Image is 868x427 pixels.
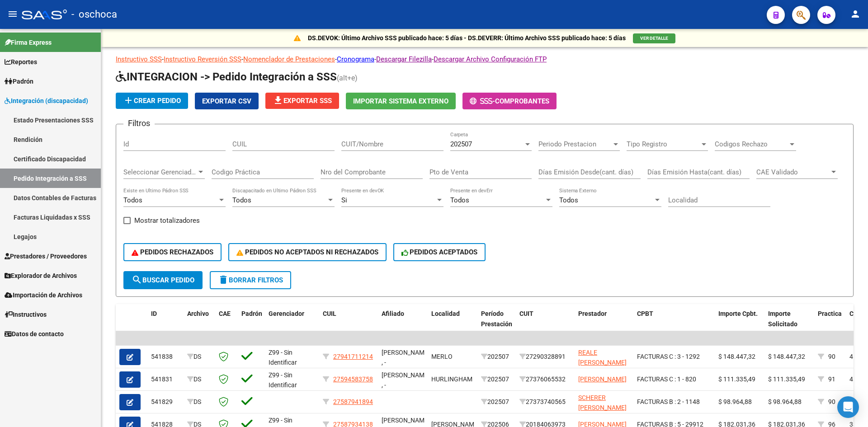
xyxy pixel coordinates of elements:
span: Período Prestación [481,310,512,328]
span: Mostrar totalizadores [134,215,200,226]
div: 27376065532 [519,374,571,385]
span: CUIL [323,310,336,317]
datatable-header-cell: Importe Solicitado [764,304,814,344]
datatable-header-cell: Gerenciador [265,304,319,344]
span: Tipo Registro [627,140,700,148]
button: Buscar Pedido [123,271,203,289]
span: [PERSON_NAME] , - [382,349,430,366]
div: DS [187,352,212,362]
span: Reportes [5,57,37,67]
span: Codigos Rechazo [715,140,788,148]
span: - oschoca [71,5,117,24]
div: DS [187,374,212,385]
p: DS.DEVOK: Último Archivo SSS publicado hace: 5 días - DS.DEVERR: Último Archivo SSS publicado hac... [308,33,626,43]
span: Z99 - Sin Identificar [269,349,297,366]
span: PEDIDOS ACEPTADOS [401,248,478,256]
span: Borrar Filtros [218,276,283,284]
mat-icon: person [850,9,861,19]
span: 202507 [450,140,472,148]
span: CPBT [637,310,653,317]
span: Z99 - Sin Identificar [269,371,297,389]
span: Gerenciador [269,310,304,317]
span: CUIT [519,310,533,317]
button: Exportar CSV [195,93,259,109]
div: 27373740565 [519,397,571,407]
span: CAE Validado [756,168,830,176]
span: Buscar Pedido [132,276,194,284]
div: 202507 [481,397,512,407]
button: -Comprobantes [462,93,557,109]
div: FACTURAS C : 1 - 820 [637,374,711,385]
span: CAE [219,310,231,317]
a: Nomenclador de Prestaciones [243,55,335,63]
span: 90 [828,353,835,360]
span: $ 98.964,88 [718,398,752,405]
span: 27594583758 [333,375,373,383]
div: Open Intercom Messenger [837,396,859,418]
datatable-header-cell: CUIL [319,304,378,344]
datatable-header-cell: CPBT [633,304,715,344]
span: - [470,97,495,105]
p: - - - - - [116,54,854,64]
span: Padrón [5,76,33,86]
mat-icon: file_download [273,95,283,106]
span: Importación de Archivos [5,290,82,300]
a: Instructivo Reversión SSS [164,55,241,63]
span: Prestadores / Proveedores [5,251,87,261]
button: Borrar Filtros [210,271,291,289]
div: 27290328891 [519,352,571,362]
a: Cronograma [337,55,374,63]
span: Periodo Prestacion [538,140,612,148]
div: 541829 [151,397,180,407]
span: Datos de contacto [5,329,64,339]
span: Todos [559,196,578,204]
span: 4 [849,375,853,383]
datatable-header-cell: Localidad [428,304,477,344]
span: (alt+e) [337,74,358,82]
span: Archivo [187,310,209,317]
span: Importe Cpbt. [718,310,758,317]
span: Instructivos [5,310,47,319]
datatable-header-cell: Importe Cpbt. [715,304,764,344]
span: MERLO [431,353,453,360]
button: PEDIDOS NO ACEPTADOS NI RECHAZADOS [228,243,387,261]
div: DS [187,397,212,407]
datatable-header-cell: Afiliado [378,304,428,344]
a: Instructivo SSS [116,55,162,63]
span: Comprobantes [495,97,549,105]
span: SCHERER [PERSON_NAME] [578,394,627,412]
span: 27941711214 [333,353,373,360]
div: 541831 [151,374,180,385]
mat-icon: add [123,95,134,106]
datatable-header-cell: Prestador [575,304,633,344]
span: $ 111.335,49 [718,375,755,383]
span: Explorador de Archivos [5,271,77,281]
datatable-header-cell: Período Prestación [477,304,516,344]
datatable-header-cell: Archivo [184,304,215,344]
span: PEDIDOS NO ACEPTADOS NI RECHAZADOS [236,248,378,256]
h3: Filtros [123,117,155,130]
span: [PERSON_NAME] [578,375,627,383]
span: PEDIDOS RECHAZADOS [132,248,213,256]
span: Padrón [241,310,262,317]
button: Importar Sistema Externo [346,93,456,109]
div: FACTURAS C : 3 - 1292 [637,352,711,362]
span: Seleccionar Gerenciador [123,168,197,176]
datatable-header-cell: CAE [215,304,238,344]
span: Importar Sistema Externo [353,97,448,105]
span: Crear Pedido [123,97,181,105]
span: VER DETALLE [640,36,668,41]
span: 91 [828,375,835,383]
mat-icon: delete [218,274,229,285]
span: 90 [828,398,835,405]
datatable-header-cell: ID [147,304,184,344]
button: Exportar SSS [265,93,339,109]
div: 202507 [481,374,512,385]
span: Todos [123,196,142,204]
span: Exportar SSS [273,97,332,105]
a: Descargar Archivo Configuración FTP [434,55,547,63]
a: Descargar Filezilla [376,55,432,63]
span: INTEGRACION -> Pedido Integración a SSS [116,70,337,83]
span: 27587941894 [333,398,373,405]
button: VER DETALLE [633,33,675,43]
